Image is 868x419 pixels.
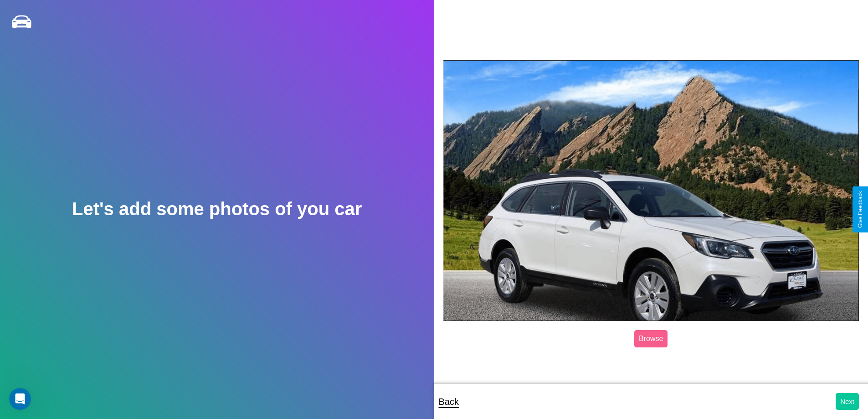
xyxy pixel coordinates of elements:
div: Give Feedback [857,191,863,228]
p: Back [439,393,459,410]
label: Browse [634,330,668,347]
img: posted [443,60,859,321]
iframe: Intercom live chat [9,388,31,410]
h2: Let's add some photos of you car [72,199,362,219]
button: Next [836,393,859,410]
